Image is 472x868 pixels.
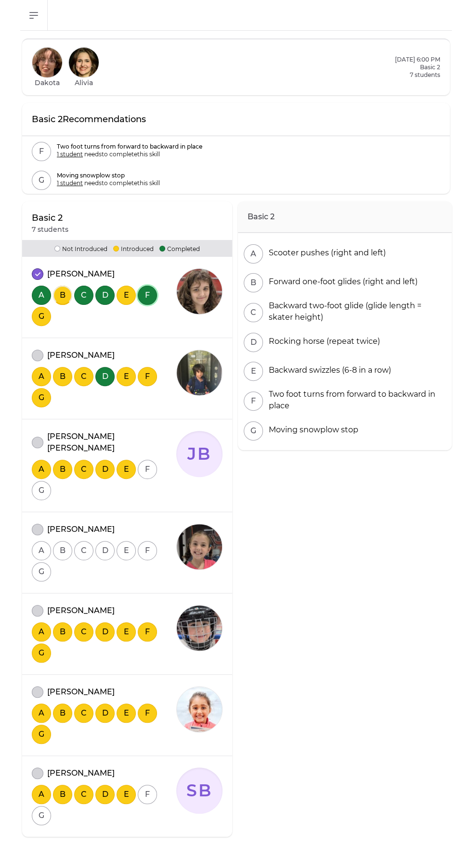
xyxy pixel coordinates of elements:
[74,286,93,305] button: C
[244,303,263,322] button: C
[32,437,43,448] button: attendance
[47,431,176,454] p: [PERSON_NAME] [PERSON_NAME]
[32,643,51,663] button: G
[47,605,115,616] p: [PERSON_NAME]
[74,367,93,386] button: C
[53,367,72,386] button: B
[75,78,93,88] h1: Alivia
[32,211,68,225] p: Basic 2
[47,268,115,280] p: [PERSON_NAME]
[57,143,202,151] p: Two foot turns from forward to backward in place
[74,541,93,560] button: C
[265,389,446,412] div: Two foot turns from forward to backward in place
[95,460,115,479] button: D
[74,785,93,804] button: C
[57,151,83,158] span: 1 student
[32,460,51,479] button: A
[32,481,51,500] button: G
[32,307,51,326] button: G
[74,622,93,642] button: C
[244,421,263,440] button: G
[244,273,263,292] button: B
[186,780,213,801] text: SB
[32,171,51,190] button: G
[395,71,440,79] p: 7 students
[117,785,136,804] button: E
[74,460,93,479] button: C
[35,78,60,88] h1: Dakota
[244,244,263,264] button: A
[265,336,380,347] div: Rocking horse (repeat twice)
[265,365,391,376] div: Backward swizzles (6-8 in a row)
[138,622,157,642] button: F
[32,704,51,723] button: A
[117,541,136,560] button: E
[32,686,43,698] button: attendance
[32,367,51,386] button: A
[159,244,200,253] p: Completed
[117,286,136,305] button: E
[117,367,136,386] button: E
[244,333,263,352] button: D
[117,704,136,723] button: E
[265,300,446,323] div: Backward two-foot glide (glide length = skater height)
[32,350,43,361] button: attendance
[113,244,154,253] p: Introduced
[32,622,51,642] button: A
[95,704,115,723] button: D
[74,704,93,723] button: C
[95,622,115,642] button: D
[395,56,440,63] h2: [DATE] 6:00 PM
[53,704,72,723] button: B
[95,785,115,804] button: D
[32,605,43,616] button: attendance
[54,244,107,253] p: Not Introduced
[32,225,68,234] p: 7 students
[244,391,263,411] button: F
[32,268,43,280] button: attendance
[117,460,136,479] button: E
[57,179,83,187] span: 1 student
[47,767,115,779] p: [PERSON_NAME]
[53,622,72,642] button: B
[32,562,51,581] button: G
[53,286,72,305] button: B
[47,524,115,535] p: [PERSON_NAME]
[32,785,51,804] button: A
[32,286,51,305] button: A
[95,541,115,560] button: D
[57,179,160,187] p: needs to complete this skill
[138,704,157,723] button: F
[265,247,386,259] div: Scooter pushes (right and left)
[138,367,157,386] button: F
[32,113,146,126] p: Basic 2 Recommendations
[47,350,115,361] p: [PERSON_NAME]
[117,622,136,642] button: E
[32,541,51,560] button: A
[32,725,51,744] button: G
[138,541,157,560] button: F
[32,142,51,161] button: F
[95,367,115,386] button: D
[95,286,115,305] button: D
[265,276,418,288] div: Forward one-foot glides (right and left)
[138,460,157,479] button: F
[32,767,43,779] button: attendance
[244,362,263,381] button: E
[53,541,72,560] button: B
[187,444,212,464] text: JB
[138,286,157,305] button: F
[265,424,358,436] div: Moving snowplow stop
[138,785,157,804] button: F
[395,63,440,71] h2: Basic 2
[53,460,72,479] button: B
[57,172,160,179] p: Moving snowplow stop
[32,524,43,535] button: attendance
[53,785,72,804] button: B
[32,806,51,825] button: G
[57,151,202,158] p: needs to complete this skill
[47,686,115,698] p: [PERSON_NAME]
[32,388,51,407] button: G
[238,201,452,233] h2: Basic 2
